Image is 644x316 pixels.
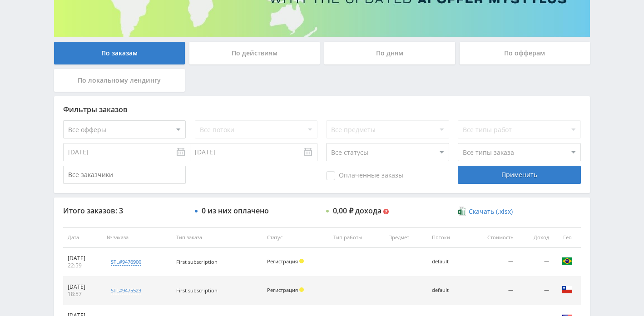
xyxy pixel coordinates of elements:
[263,227,329,248] th: Статус
[432,287,462,293] div: default
[467,248,518,276] td: —
[54,42,185,64] div: По заказам
[176,287,218,294] span: First subscription
[102,227,172,248] th: № заказа
[202,207,269,215] div: 0 из них оплачено
[562,284,573,295] img: chl.png
[326,171,403,180] span: Оплаченные заказы
[63,227,102,248] th: Дата
[267,258,298,265] span: Регистрация
[68,291,98,298] div: 18:57
[111,258,141,266] div: stl#9476900
[554,227,581,248] th: Гео
[63,105,581,114] div: Фильтры заказов
[427,227,467,248] th: Потоки
[63,207,186,215] div: Итого заказов: 3
[299,287,304,292] span: Холд
[176,258,218,265] span: First subscription
[460,42,590,64] div: По офферам
[189,42,320,64] div: По действиям
[333,207,381,215] div: 0,00 ₽ дохода
[172,227,263,248] th: Тип заказа
[63,166,186,184] input: Все заказчики
[458,207,466,216] img: xlsx
[384,227,427,248] th: Предмет
[518,248,554,276] td: —
[68,283,98,291] div: [DATE]
[458,166,580,184] div: Применить
[518,276,554,305] td: —
[299,259,304,263] span: Холд
[54,69,185,92] div: По локальному лендингу
[329,227,384,248] th: Тип работы
[467,227,518,248] th: Стоимость
[467,276,518,305] td: —
[267,286,298,293] span: Регистрация
[432,259,462,265] div: default
[111,287,141,294] div: stl#9475523
[458,207,512,216] a: Скачать (.xlsx)
[68,255,98,262] div: [DATE]
[562,256,573,267] img: bra.png
[469,208,513,215] span: Скачать (.xlsx)
[518,227,554,248] th: Доход
[324,42,455,64] div: По дням
[68,262,98,269] div: 22:59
